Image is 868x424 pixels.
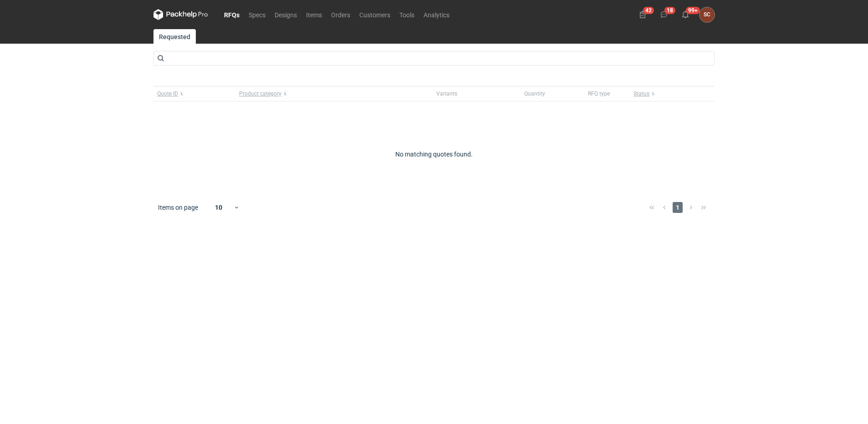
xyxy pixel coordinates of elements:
[355,9,395,20] a: Customers
[158,203,198,212] span: Items on page
[673,202,683,213] span: 1
[635,7,650,22] button: 42
[153,29,196,44] a: Requested
[244,9,270,20] a: Specs
[204,201,234,214] div: 10
[678,7,693,22] button: 99+
[395,9,419,20] a: Tools
[657,7,671,22] button: 18
[153,9,208,20] svg: Packhelp Pro
[700,7,715,22] button: SC
[270,9,301,20] a: Designs
[153,150,715,159] div: No matching quotes found.
[419,9,454,20] a: Analytics
[220,9,244,20] a: RFQs
[327,9,355,20] a: Orders
[700,7,715,22] div: Sylwia Cichórz
[301,9,327,20] a: Items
